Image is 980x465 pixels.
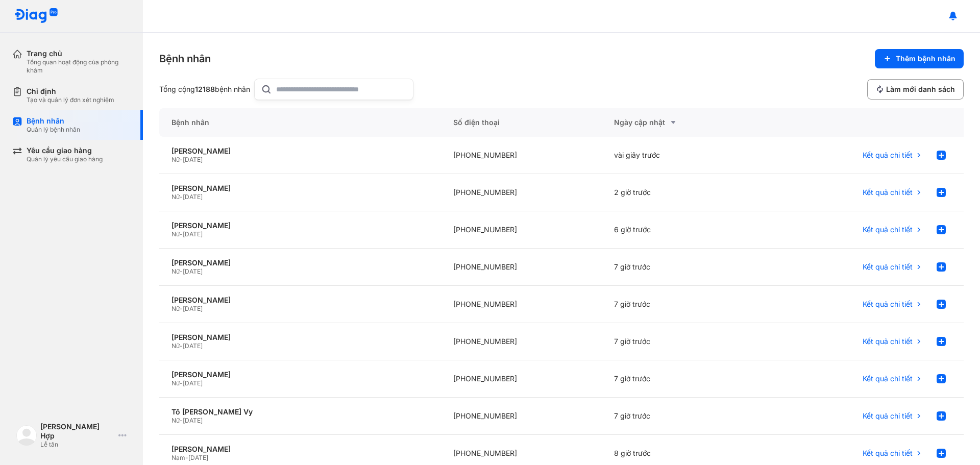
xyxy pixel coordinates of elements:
span: Kết quả chi tiết [863,300,913,309]
span: Nam [171,454,185,461]
span: [DATE] [183,156,203,163]
button: Thêm bệnh nhân [875,49,964,68]
span: Nữ [171,305,180,312]
span: [DATE] [183,379,203,387]
div: [PERSON_NAME] [171,146,429,156]
span: Kết quả chi tiết [863,374,913,383]
div: [PERSON_NAME] [171,184,429,193]
span: Kết quả chi tiết [863,411,913,421]
span: [DATE] [183,193,203,201]
div: Lễ tân [40,440,114,449]
div: 7 giờ trước [602,398,763,435]
div: Tạo và quản lý đơn xét nghiệm [27,96,114,104]
span: [DATE] [183,417,203,424]
button: Làm mới danh sách [867,79,964,100]
span: Làm mới danh sách [886,85,955,94]
img: logo [14,8,58,24]
div: [PERSON_NAME] [171,370,429,379]
div: Tô [PERSON_NAME] Vy [171,407,429,417]
span: Nữ [171,342,180,350]
div: [PERSON_NAME] [171,258,429,267]
span: [DATE] [183,267,203,275]
div: [PERSON_NAME] [171,296,429,305]
span: - [180,156,183,163]
div: Bệnh nhân [159,52,211,66]
div: Bệnh nhân [159,108,441,137]
span: Kết quả chi tiết [863,262,913,272]
div: Tổng quan hoạt động của phòng khám [27,58,131,75]
span: - [180,417,183,424]
span: - [180,193,183,201]
span: Nữ [171,417,180,424]
div: Bệnh nhân [27,116,80,126]
span: Kết quả chi tiết [863,225,913,234]
span: Kết quả chi tiết [863,151,913,160]
div: [PHONE_NUMBER] [441,211,602,249]
div: Quản lý bệnh nhân [27,126,80,134]
span: 12188 [195,85,215,93]
span: [DATE] [183,230,203,238]
div: Yêu cầu giao hàng [27,146,103,155]
span: [DATE] [183,342,203,350]
div: 7 giờ trước [602,360,763,398]
div: [PERSON_NAME] [171,221,429,230]
span: [DATE] [188,454,208,461]
span: Nữ [171,230,180,238]
div: 6 giờ trước [602,211,763,249]
div: [PHONE_NUMBER] [441,398,602,435]
span: - [180,267,183,275]
span: Kết quả chi tiết [863,188,913,197]
span: Thêm bệnh nhân [896,54,955,63]
div: Quản lý yêu cầu giao hàng [27,155,103,163]
div: Trang chủ [27,49,131,58]
div: 7 giờ trước [602,286,763,323]
div: Chỉ định [27,87,114,96]
div: [PERSON_NAME] Hợp [40,422,114,440]
div: Ngày cập nhật [614,116,750,129]
div: 7 giờ trước [602,323,763,360]
span: [DATE] [183,305,203,312]
div: [PHONE_NUMBER] [441,360,602,398]
div: vài giây trước [602,137,763,174]
span: Kết quả chi tiết [863,449,913,458]
span: - [180,230,183,238]
img: logo [16,425,37,446]
div: 7 giờ trước [602,249,763,286]
span: - [185,454,188,461]
div: [PHONE_NUMBER] [441,249,602,286]
div: [PHONE_NUMBER] [441,323,602,360]
div: 2 giờ trước [602,174,763,211]
span: Nữ [171,193,180,201]
div: [PHONE_NUMBER] [441,137,602,174]
div: [PERSON_NAME] [171,445,429,454]
span: Nữ [171,156,180,163]
span: Kết quả chi tiết [863,337,913,346]
span: Nữ [171,267,180,275]
span: - [180,379,183,387]
span: Nữ [171,379,180,387]
div: [PHONE_NUMBER] [441,174,602,211]
div: Số điện thoại [441,108,602,137]
span: - [180,342,183,350]
div: [PHONE_NUMBER] [441,286,602,323]
div: [PERSON_NAME] [171,333,429,342]
span: - [180,305,183,312]
div: Tổng cộng bệnh nhân [159,85,250,94]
